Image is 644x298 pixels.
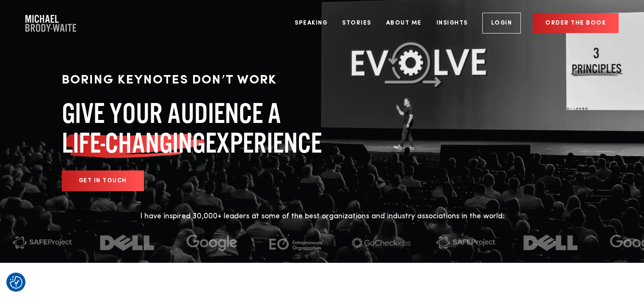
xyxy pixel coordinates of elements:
a: Speaking [288,7,334,39]
button: Consent Preferences [10,276,22,289]
input: 615-555-1234 [161,45,318,62]
a: Insights [430,7,474,39]
a: Company Logo Company Logo [25,15,76,32]
span: Phone number [161,35,201,43]
input: Fields [161,10,318,27]
a: About Me [380,7,428,39]
a: Stories [336,7,378,39]
a: Order the book [533,13,619,33]
img: Revisit consent button [10,276,22,289]
a: GET IN TOUCH [62,170,144,191]
span: LIFE-CHANGING [62,128,205,158]
a: Login [482,13,521,33]
h1: GIVE YOUR AUDIENCE A EXPERIENCE [62,98,362,158]
p: BORING KEYNOTES DON’T WORK [62,71,362,90]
